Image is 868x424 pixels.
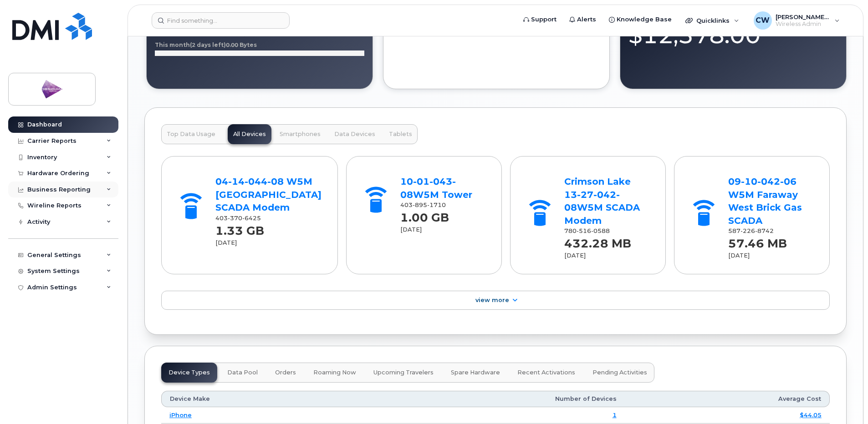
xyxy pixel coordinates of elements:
[313,369,356,376] span: Roaming Now
[577,15,596,24] span: Alerts
[152,12,290,29] input: Find something...
[400,226,485,234] div: [DATE]
[383,124,418,144] button: Tablets
[755,227,774,234] span: 8742
[334,131,375,138] span: Data Devices
[167,131,215,138] span: Top Data Usage
[242,215,261,222] span: 6425
[517,10,563,29] a: Support
[274,124,326,144] button: Smartphones
[728,227,774,234] span: 587
[389,131,412,138] span: Tablets
[747,11,846,30] div: Chantel Woolly
[679,11,745,30] div: Quicklinks
[451,369,500,376] span: Spare Hardware
[280,131,321,138] span: Smartphones
[400,202,446,208] span: 403
[227,369,258,376] span: Data Pool
[776,13,830,20] span: [PERSON_NAME] Woolly
[215,239,322,247] div: [DATE]
[577,227,591,234] span: 516
[564,227,610,234] span: 780
[756,15,770,26] span: CW
[728,232,787,250] strong: 57.46 MB
[169,411,192,419] a: iPhone
[329,124,381,144] button: Data Devices
[740,227,755,234] span: 226
[400,176,472,200] a: 10-01-043-08W5M Tower
[776,20,830,28] span: Wireless Admin
[357,391,625,407] th: Number of Devices
[564,232,631,250] strong: 432.28 MB
[592,369,647,376] span: Pending Activities
[228,215,242,222] span: 370
[563,10,602,29] a: Alerts
[161,291,830,310] a: View More
[564,176,640,226] a: Crimson Lake 13-27-042-08W5M SCADA Modem
[531,15,557,24] span: Support
[155,41,190,48] tspan: This month
[215,176,322,213] a: 04-14-044-08 W5M [GEOGRAPHIC_DATA] SCADA Modem
[475,297,509,303] span: View More
[215,219,264,237] strong: 1.33 GB
[602,10,678,29] a: Knowledge Base
[275,369,296,376] span: Orders
[161,124,221,144] button: Top Data Usage
[373,369,434,376] span: Upcoming Travelers
[215,215,261,222] span: 403
[564,252,649,260] div: [DATE]
[226,41,257,48] tspan: 0.00 Bytes
[591,227,610,234] span: 0588
[696,17,730,24] span: Quicklinks
[427,202,446,208] span: 1710
[728,252,813,260] div: [DATE]
[613,411,617,419] a: 1
[728,176,802,226] a: 09-10-042-06 W5M Faraway West Brick Gas SCADA
[413,202,427,208] span: 895
[517,369,575,376] span: Recent Activations
[190,41,226,48] tspan: (2 days left)
[400,206,449,224] strong: 1.00 GB
[800,411,822,419] a: $44.05
[617,15,672,24] span: Knowledge Base
[161,391,357,407] th: Device Make
[625,391,830,407] th: Average Cost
